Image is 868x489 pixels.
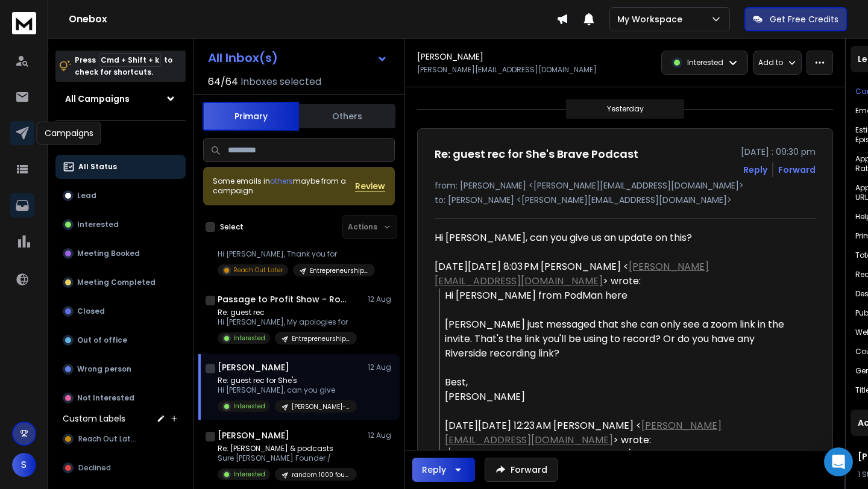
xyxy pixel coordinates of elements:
p: Interested [687,58,723,67]
div: Forward [778,164,816,176]
div: [PERSON_NAME] [445,390,787,404]
h1: Re: guest rec for She's Brave Podcast [435,146,638,163]
h1: Onebox [69,12,556,26]
p: [DATE] : 09:30 pm [741,146,816,158]
p: Wrong person [77,364,131,374]
div: Some emails in maybe from a campaign [213,176,355,196]
button: Reach Out Later [55,427,186,451]
p: Interested [233,334,265,343]
h1: All Inbox(s) [208,52,278,64]
button: Out of office [55,328,186,352]
label: Select [220,222,244,232]
p: from: [PERSON_NAME] <[PERSON_NAME][EMAIL_ADDRESS][DOMAIN_NAME]> [435,179,816,192]
p: Get Free Credits [770,13,838,25]
p: random 1000 founders [292,470,350,479]
p: Hi [PERSON_NAME], can you give [218,385,357,395]
button: Reply [412,458,475,482]
p: Closed [77,307,105,316]
p: Re: guest rec [218,308,357,317]
p: [PERSON_NAME]- Batch #12 [292,402,350,411]
div: Best, [445,375,787,390]
button: Primary [203,102,299,131]
p: Re: [PERSON_NAME] & podcasts [218,444,357,453]
p: Entrepreneurship #17 (b) [292,334,350,343]
p: Hi [PERSON_NAME], Thank you for [218,249,362,259]
span: Cmd + Shift + k [99,53,161,67]
div: [DATE][DATE] 8:03 PM [PERSON_NAME] < > wrote: [435,260,787,288]
span: others [270,176,293,186]
p: to: [PERSON_NAME] <[PERSON_NAME][EMAIL_ADDRESS][DOMAIN_NAME]> [435,194,816,206]
p: Interested [233,402,265,411]
h1: [PERSON_NAME] [218,361,289,373]
button: Declined [55,456,186,480]
p: Meeting Completed [77,278,156,287]
button: All Status [55,155,186,179]
div: [PERSON_NAME] just messaged that she can only see a zoom link in the invite. That's the link you'... [445,317,787,361]
button: Others [299,103,395,129]
p: My Workspace [617,13,687,25]
button: Closed [55,299,186,323]
p: Not Interested [77,393,134,403]
div: [DATE][DATE] 12:23 AM [PERSON_NAME] < > wrote: [445,419,787,447]
p: Press to check for shortcuts. [75,54,172,78]
button: Not Interested [55,386,186,410]
div: Hi [PERSON_NAME], can you give us an update on this? [435,231,787,245]
a: [PERSON_NAME][EMAIL_ADDRESS][DOMAIN_NAME] [445,419,722,447]
button: Wrong person [55,357,186,381]
p: Hi [PERSON_NAME], My apologies for [218,317,357,327]
p: Interested [77,220,119,229]
h3: Custom Labels [63,413,125,425]
p: 12 Aug [368,363,395,372]
p: All Status [78,162,117,172]
p: 12 Aug [368,294,395,304]
p: Re: guest rec for She's [218,376,357,385]
button: All Inbox(s) [198,46,397,70]
div: Open Intercom Messenger [824,447,853,476]
button: All Campaigns [55,87,186,111]
h1: [PERSON_NAME] [218,429,289,441]
h3: Inboxes selected [241,75,321,89]
button: Forward [485,458,558,482]
p: Add to [758,58,783,67]
h1: Passage to Profit Show - Road to Entrepreneurship [218,293,350,305]
h1: [PERSON_NAME] [417,51,483,63]
p: Meeting Booked [77,249,140,258]
div: No worries- thanks for the heads up:) [455,447,787,462]
p: Entrepreneurship Batch #19 [310,266,368,275]
h3: Filters [55,131,186,148]
p: Interested [233,470,265,479]
p: Yesterday [607,104,644,114]
p: 12 Aug [368,431,395,440]
div: Hi [PERSON_NAME] from PodMan here [445,288,787,404]
button: S [12,453,36,477]
button: Meeting Booked [55,241,186,266]
p: Lead [77,191,96,201]
p: Out of office [77,335,127,345]
span: Declined [78,463,111,473]
a: [PERSON_NAME][EMAIL_ADDRESS][DOMAIN_NAME] [435,260,709,288]
button: Interested [55,213,186,237]
button: Review [355,180,385,192]
span: 64 / 64 [208,75,238,89]
img: logo [12,12,36,34]
button: Get Free Credits [744,7,847,31]
h1: All Campaigns [65,93,130,105]
p: Reach Out Later [233,266,283,275]
span: Reach Out Later [78,434,137,444]
button: Lead [55,184,186,208]
p: Sure [PERSON_NAME] Founder / [218,453,357,463]
div: Reply [422,464,446,476]
div: Campaigns [37,122,101,145]
button: Meeting Completed [55,270,186,294]
button: Reply [743,164,767,176]
p: [PERSON_NAME][EMAIL_ADDRESS][DOMAIN_NAME] [417,65,597,75]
